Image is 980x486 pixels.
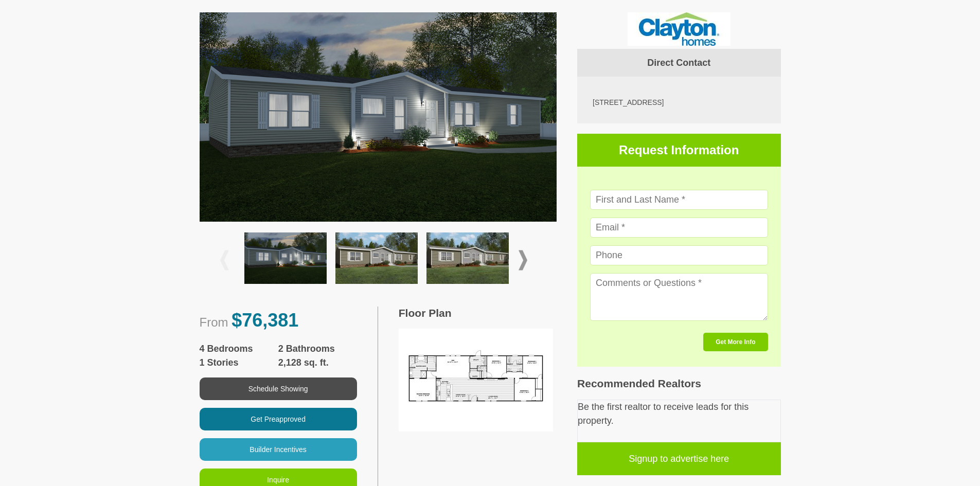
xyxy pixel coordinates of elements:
[200,408,357,430] button: Get Preapproved
[578,400,780,428] p: Be the first realtor to receive leads for this property.
[703,333,768,351] button: Get More Info
[593,97,765,108] div: [STREET_ADDRESS]
[200,377,357,400] button: Schedule Showing
[628,12,730,46] img: 19741-MED.jpg
[590,218,768,238] input: Email *
[200,342,278,356] span: 4 Bedrooms
[590,245,768,265] input: Phone
[577,134,781,167] h3: Request Information
[577,49,781,77] h4: Direct Contact
[577,442,781,475] a: Signup to advertise here
[231,310,298,331] span: $76,381
[278,356,357,370] span: 2,128 sq. ft.
[200,356,278,370] span: 1 Stories
[200,315,228,329] span: From
[577,377,781,390] h3: Recommended Realtors
[399,307,557,319] h3: Floor Plan
[200,438,357,461] button: Builder Incentives
[590,190,768,210] input: First and Last Name *
[278,342,357,356] span: 2 Bathrooms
